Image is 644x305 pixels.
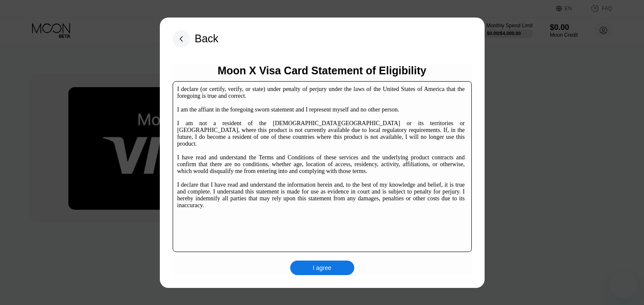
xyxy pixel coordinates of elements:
div: I agree [290,261,354,275]
iframe: Button to launch messaging window [610,271,637,298]
div: I agree [313,264,332,272]
div: I declare (or certify, verify, or state) under penalty of perjury under the laws of the United St... [177,86,465,209]
div: Moon X Visa Card Statement of Eligibility [218,65,426,77]
div: Back [173,30,219,47]
div: Back [195,32,219,45]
